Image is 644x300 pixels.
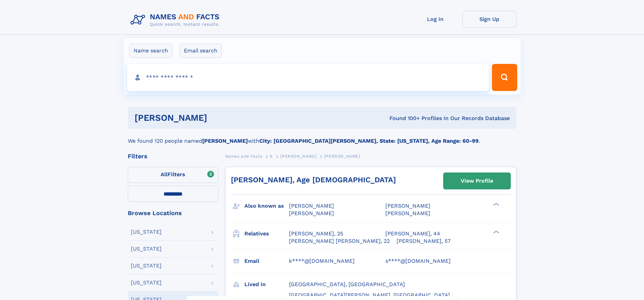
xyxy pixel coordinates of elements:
div: [US_STATE] [131,246,162,252]
span: [GEOGRAPHIC_DATA], [GEOGRAPHIC_DATA] [289,281,405,287]
a: Log In [408,11,462,27]
div: View Profile [461,173,493,189]
span: [PERSON_NAME] [385,210,430,216]
img: Logo Names and Facts [128,11,225,29]
a: [PERSON_NAME] [PERSON_NAME], 22 [289,237,390,245]
a: [PERSON_NAME], Age [DEMOGRAPHIC_DATA] [231,176,396,184]
b: [PERSON_NAME] [202,138,248,144]
a: [PERSON_NAME], 25 [289,230,343,237]
div: [US_STATE] [131,280,162,285]
a: S [270,152,273,160]
span: [PERSON_NAME] [289,210,334,216]
button: Search Button [492,64,517,91]
div: Found 100+ Profiles In Our Records Database [298,115,510,122]
div: Browse Locations [128,210,218,216]
div: ❯ [492,202,500,207]
a: [PERSON_NAME], 44 [385,230,440,237]
div: ❯ [492,230,500,234]
b: City: [GEOGRAPHIC_DATA][PERSON_NAME], State: [US_STATE], Age Range: 60-99 [259,138,479,144]
label: Name search [129,44,172,58]
a: Names and Facts [225,152,262,160]
label: Filters [128,167,218,183]
input: search input [127,64,489,91]
span: [PERSON_NAME] [385,203,430,209]
div: [US_STATE] [131,229,162,235]
h3: Lived in [244,279,289,290]
span: [PERSON_NAME] [280,154,316,159]
span: All [161,171,168,178]
span: S [270,154,273,159]
span: [PERSON_NAME] [324,154,360,159]
label: Email search [180,44,222,58]
a: [PERSON_NAME] [280,152,316,160]
div: [US_STATE] [131,263,162,269]
a: View Profile [444,173,510,189]
div: Filters [128,153,218,159]
h3: Email [244,255,289,267]
div: We found 120 people named with . [128,129,517,145]
a: Sign Up [462,11,517,27]
h3: Relatives [244,228,289,239]
h3: Also known as [244,200,289,212]
span: [PERSON_NAME] [289,203,334,209]
h1: [PERSON_NAME] [135,114,299,122]
a: [PERSON_NAME], 57 [397,237,451,245]
span: [GEOGRAPHIC_DATA][PERSON_NAME], [GEOGRAPHIC_DATA] [289,292,450,298]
